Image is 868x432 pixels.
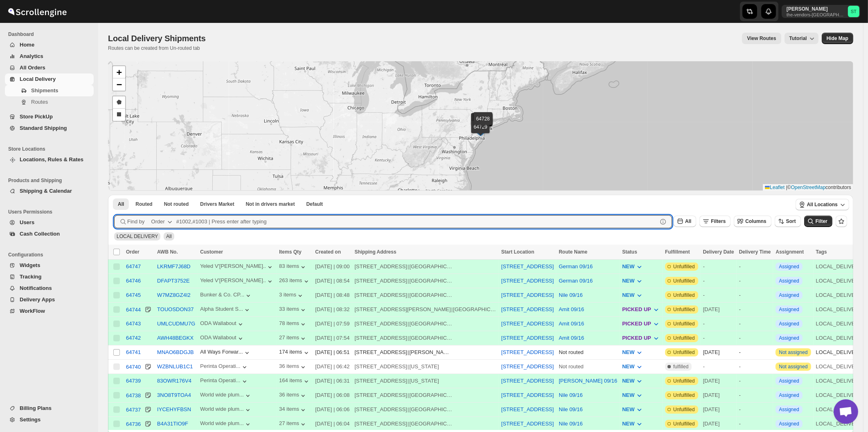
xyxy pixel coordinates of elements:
[355,249,396,255] span: Shipping Address
[622,306,651,312] span: PICKED UP
[501,349,554,355] button: [STREET_ADDRESS]
[5,403,94,414] button: Billing Plans
[475,120,488,129] img: Marker
[477,119,489,128] img: Marker
[195,198,239,210] button: Claimable
[279,263,307,271] button: 83 items
[279,377,310,385] button: 164 items
[279,277,310,285] button: 263 items
[200,349,251,357] button: All Ways Forwar...
[617,374,648,387] button: NEW
[200,320,244,328] div: ODA Wallabout
[315,291,350,299] div: [DATE] | 08:48
[622,292,634,298] span: NEW
[622,378,634,384] span: NEW
[126,405,141,414] button: 64737
[622,335,651,341] span: PICKED UP
[779,378,799,384] button: Assigned
[711,218,726,224] span: Filters
[747,35,776,42] span: View Routes
[126,278,141,284] button: 64746
[126,307,141,313] div: 64744
[617,289,648,302] button: NEW
[126,363,141,371] button: 64740
[7,1,68,22] img: ScrollEngine
[355,263,407,271] div: [STREET_ADDRESS]
[699,216,731,227] button: Filters
[118,201,124,207] span: All
[685,218,691,224] span: All
[559,278,593,284] button: German 09/16
[409,291,453,299] div: [GEOGRAPHIC_DATA]
[200,420,244,426] div: World wide plum...
[779,307,799,312] button: Assigned
[5,185,94,197] button: Shipping & Calendar
[126,292,141,298] div: 64745
[126,263,141,269] button: 64747
[617,360,648,373] button: NEW
[20,42,34,48] span: Home
[673,292,695,298] span: Unfulfilled
[622,421,634,427] span: NEW
[779,321,799,327] button: Assigned
[117,234,158,239] span: LOCAL DELIVERY
[200,306,251,314] button: Alpha Student S...
[822,33,853,44] button: Map action label
[739,249,771,255] span: Delivery Time
[20,188,72,194] span: Shipping & Calendar
[279,334,307,343] button: 27 items
[673,278,695,284] span: Unfulfilled
[559,306,584,312] button: Amit 09/16
[279,292,304,300] button: 3 items
[673,263,695,270] span: Unfulfilled
[200,263,274,271] button: Yeled V'[PERSON_NAME]..
[409,320,453,328] div: [GEOGRAPHIC_DATA]
[126,421,141,427] div: 64736
[501,292,554,298] button: [STREET_ADDRESS]
[315,334,350,342] div: [DATE] | 07:54
[501,378,554,384] button: [STREET_ADDRESS]
[8,252,94,258] span: Configurations
[782,5,860,18] button: User menu
[739,291,771,299] div: -
[164,201,189,207] span: Not routed
[501,421,554,427] button: [STREET_ADDRESS]
[355,277,407,285] div: [STREET_ADDRESS]
[20,219,34,225] span: Users
[200,420,252,428] button: World wide plum...
[786,185,787,190] span: |
[5,217,94,228] button: Users
[279,392,307,400] button: 36 items
[200,406,252,414] button: World wide plum...
[5,62,94,73] button: All Orders
[501,263,554,269] button: [STREET_ADDRESS]
[791,185,826,190] a: OpenStreetMap
[355,277,497,285] div: |
[157,378,191,384] button: 83OWR176V4
[786,218,796,224] span: Sort
[5,39,94,51] button: Home
[779,421,799,427] button: Assigned
[5,96,94,108] button: Routes
[157,349,194,355] button: MNAO6BDGJB
[501,306,554,312] button: [STREET_ADDRESS]
[20,285,52,291] span: Notifications
[241,198,300,210] button: Un-claimable
[779,264,799,269] button: Assigned
[827,35,848,42] span: Hide Map
[113,96,125,109] a: Draw a polygon
[157,263,191,269] button: LKRMF7J68D
[355,305,497,314] div: |
[20,114,53,120] span: Store PickUp
[159,198,194,210] button: Unrouted
[20,76,56,82] span: Local Delivery
[157,363,193,370] button: WZBNLUB1C1
[703,249,734,255] span: Delivery Date
[315,249,341,255] span: Created on
[20,125,67,131] span: Standard Shipping
[117,67,122,77] span: +
[5,228,94,240] button: Cash Collection
[157,292,191,298] button: W7MZ8GZ4I2
[355,320,407,328] div: [STREET_ADDRESS]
